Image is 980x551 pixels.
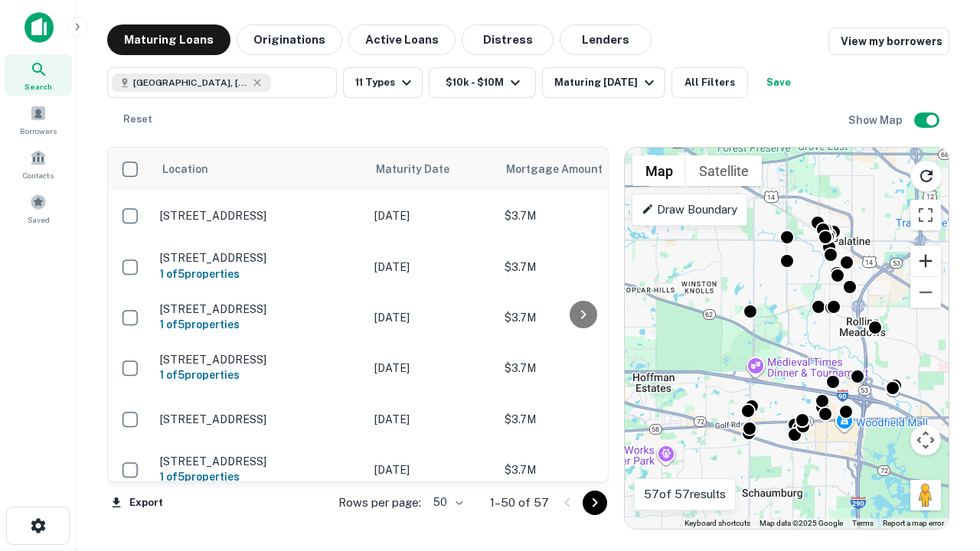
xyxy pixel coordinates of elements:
[343,67,423,98] button: 11 Types
[490,494,549,512] p: 1–50 of 57
[497,148,665,191] th: Mortgage Amount
[903,380,980,453] iframe: Chat Widget
[338,494,421,512] p: Rows per page:
[162,160,208,178] span: Location
[462,24,554,55] button: Distress
[910,200,941,230] button: Toggle fullscreen view
[374,207,489,224] p: [DATE]
[632,155,686,186] button: Show street map
[23,169,54,181] span: Contacts
[852,519,874,527] a: Terms (opens in new tab)
[505,411,658,428] p: $3.7M
[910,160,942,192] button: Reload search area
[160,316,359,333] h6: 1 of 5 properties
[28,214,50,226] span: Saved
[505,461,658,478] p: $3.7M
[160,266,359,282] h6: 1 of 5 properties
[374,461,489,478] p: [DATE]
[910,277,941,308] button: Zoom out
[754,67,803,98] button: Save your search to get updates of matches that match your search criteria.
[367,148,497,191] th: Maturity Date
[505,259,658,275] p: $3.7M
[506,160,622,178] span: Mortgage Amount
[160,353,359,367] p: [STREET_ADDRESS]
[107,24,230,55] button: Maturing Loans
[160,209,359,223] p: [STREET_ADDRESS]
[671,67,748,98] button: All Filters
[427,491,465,514] div: 50
[374,259,489,275] p: [DATE]
[107,491,167,514] button: Export
[160,412,359,426] p: [STREET_ADDRESS]
[152,148,367,191] th: Location
[560,24,652,55] button: Lenders
[828,28,949,55] a: View my borrowers
[5,99,72,140] a: Borrowers
[348,24,456,55] button: Active Loans
[554,73,658,92] div: Maturing [DATE]
[644,485,726,504] p: 57 of 57 results
[24,12,54,43] img: capitalize-icon.png
[374,309,489,326] p: [DATE]
[376,160,469,178] span: Maturity Date
[374,411,489,428] p: [DATE]
[629,509,679,529] img: Google
[910,246,941,276] button: Zoom in
[910,480,941,510] button: Drag Pegman onto the map to open Street View
[20,125,57,137] span: Borrowers
[642,201,737,219] p: Draw Boundary
[160,251,359,265] p: [STREET_ADDRESS]
[505,207,658,224] p: $3.7M
[625,148,949,529] div: 0 0
[759,519,843,527] span: Map data ©2025 Google
[160,468,359,485] h6: 1 of 5 properties
[5,143,72,184] a: Contacts
[583,491,607,515] button: Go to next page
[883,519,944,527] a: Report a map error
[684,518,750,529] button: Keyboard shortcuts
[686,155,762,186] button: Show satellite imagery
[24,80,52,93] span: Search
[5,187,72,229] a: Saved
[374,360,489,377] p: [DATE]
[160,367,359,383] h6: 1 of 5 properties
[542,67,665,98] button: Maturing [DATE]
[160,302,359,316] p: [STREET_ADDRESS]
[629,509,679,529] a: Open this area in Google Maps (opens a new window)
[5,54,72,96] a: Search
[237,24,342,55] button: Originations
[505,309,658,326] p: $3.7M
[429,67,536,98] button: $10k - $10M
[160,455,359,468] p: [STREET_ADDRESS]
[848,112,905,129] h6: Show Map
[133,76,248,90] span: [GEOGRAPHIC_DATA], [GEOGRAPHIC_DATA]
[505,360,658,377] p: $3.7M
[113,104,162,135] button: Reset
